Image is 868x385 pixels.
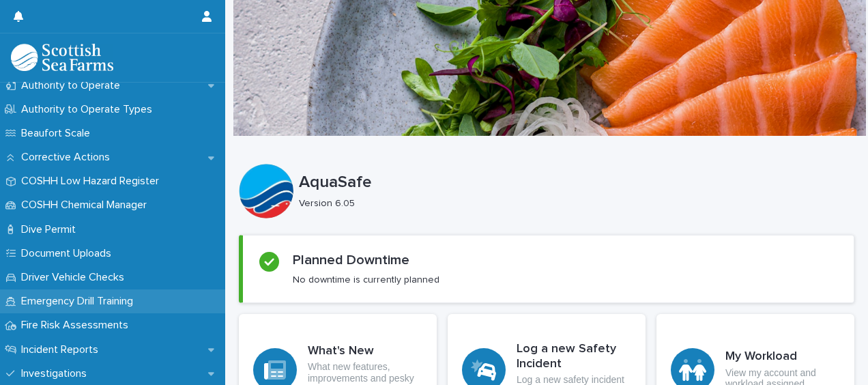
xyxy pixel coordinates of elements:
p: Beaufort Scale [16,127,101,140]
p: COSHH Chemical Manager [16,199,158,212]
img: bPIBxiqnSb2ggTQWdOVV [11,44,113,71]
p: No downtime is currently planned [293,274,439,286]
h2: Planned Downtime [293,252,409,268]
p: Corrective Actions [16,151,121,164]
p: Dive Permit [16,223,87,236]
p: COSHH Low Hazard Register [16,175,170,188]
p: Investigations [16,367,98,380]
p: Incident Reports [16,343,109,356]
p: Fire Risk Assessments [16,319,139,332]
p: Document Uploads [16,247,122,260]
p: Emergency Drill Training [16,295,144,308]
p: Driver Vehicle Checks [16,271,135,284]
p: Authority to Operate Types [16,103,163,116]
p: AquaSafe [299,173,849,192]
h3: Log a new Safety Incident [517,342,631,371]
h3: What's New [308,344,422,359]
p: Authority to Operate [16,79,131,92]
h3: My Workload [725,350,840,365]
p: Version 6.05 [299,198,843,210]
